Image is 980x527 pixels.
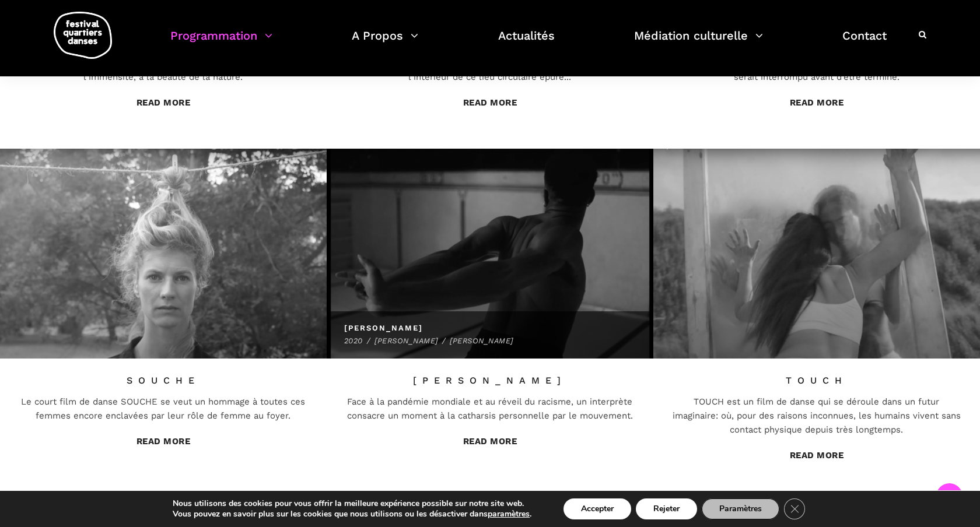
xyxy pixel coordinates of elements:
p: Nous utilisons des cookies pour vous offrir la meilleure expérience possible sur notre site web. [173,498,531,509]
a: Read More [136,97,191,108]
a: Read More [790,450,844,461]
button: Rejeter [636,498,697,519]
span: / [367,336,370,345]
a: [PERSON_NAME] [374,336,438,345]
button: paramètres [488,509,530,519]
button: Accepter [563,498,631,519]
a: Read More [463,97,517,108]
a: 2020 [344,336,363,345]
a: Read More [463,436,517,447]
img: logo-fqd-med [54,12,112,59]
a: [PERSON_NAME] [344,324,423,332]
a: Programmation [170,26,272,60]
button: Paramètres [702,498,779,519]
a: [PERSON_NAME] [450,336,513,345]
img: Copie de Kyana Lyne – JONTAE [310,138,670,369]
a: Touch [786,375,848,386]
p: Vous pouvez en savoir plus sur les cookies que nous utilisons ou les désactiver dans . [173,509,531,519]
div: Face à la pandémie mondiale et au réveil du racisme, un interprète consacre un moment à la cathar... [344,390,636,423]
a: Read More [136,436,191,447]
a: A Propos [352,26,418,60]
a: Médiation culturelle [634,26,763,60]
div: TOUCH est un film de danse qui se déroule dans un futur imaginaire: où, pour des raisons inconnue... [670,390,963,437]
button: Close GDPR Cookie Banner [784,498,805,519]
img: Kyra Jean Green – TOUCH [653,149,980,359]
span: / [442,336,446,345]
a: Souche [127,375,200,386]
div: Le court film de danse SOUCHE se veut un hommage à toutes ces femmes encore enclavées par leur rô... [17,390,310,423]
a: Actualités [498,26,555,60]
a: Read More [790,97,844,108]
a: [PERSON_NAME] [413,375,566,386]
a: Contact [842,26,887,60]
